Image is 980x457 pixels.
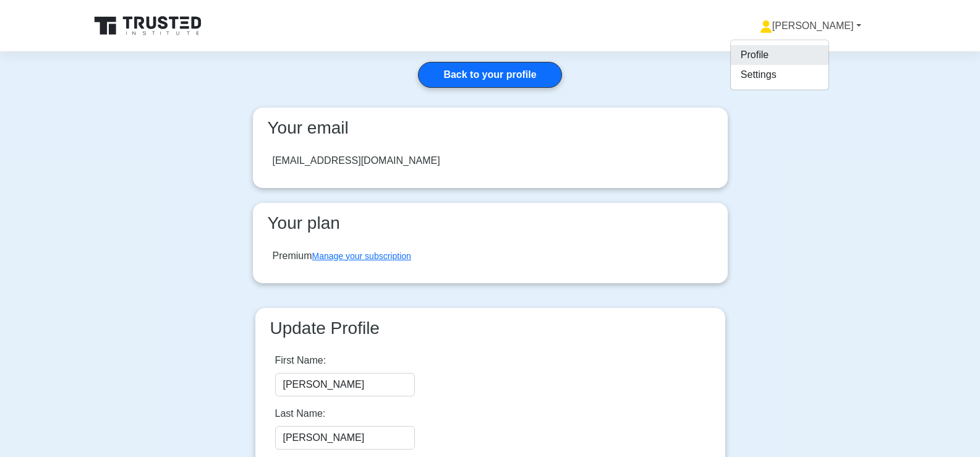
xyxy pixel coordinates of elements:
[418,62,561,88] a: Back to your profile
[730,14,891,38] a: [PERSON_NAME]
[730,40,829,90] ul: [PERSON_NAME]
[265,318,715,339] h3: Update Profile
[312,251,411,261] a: Manage your subscription
[731,45,829,65] a: Profile
[275,406,326,421] label: Last Name:
[275,353,326,368] label: First Name:
[273,153,440,168] div: [EMAIL_ADDRESS][DOMAIN_NAME]
[273,249,411,263] div: Premium
[731,65,829,85] a: Settings
[263,117,718,139] h3: Your email
[263,213,718,234] h3: Your plan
